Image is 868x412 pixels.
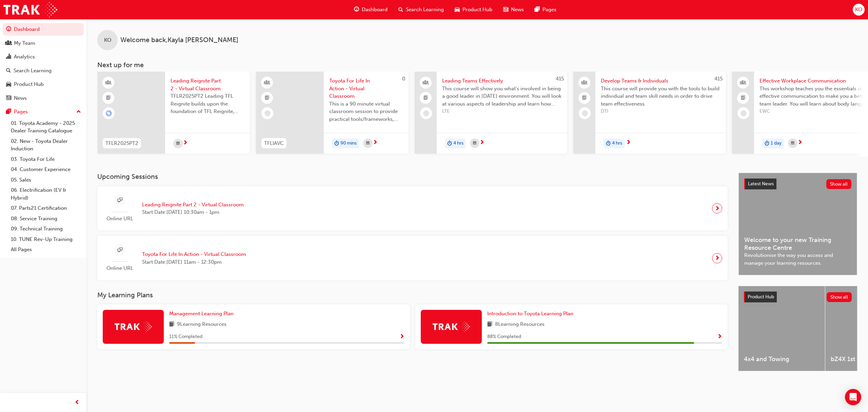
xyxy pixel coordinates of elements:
[449,3,498,17] a: car-iconProduct Hub
[601,108,721,115] span: DTI
[103,264,137,272] span: Online URL
[738,173,857,275] a: Latest NewsShow allWelcome to your new Training Resource CentreRevolutionise the way you access a...
[415,72,567,154] a: 415Leading Teams EffectivelyThis course will show you what's involved in being a good leader in [...
[423,78,428,87] span: people-icon
[120,36,238,44] span: Welcome back , Kayla [PERSON_NAME]
[853,4,865,16] button: KO
[606,139,611,148] span: duration-icon
[744,292,852,302] a: Product HubShow all
[503,5,508,14] span: news-icon
[366,139,370,148] span: calendar-icon
[487,310,576,318] a: Introduction to Toyota Learning Plan
[393,3,449,17] a: search-iconSearch Learning
[741,78,746,87] span: people-icon
[8,244,84,255] a: All Pages
[169,320,174,329] span: book-icon
[8,175,84,185] a: 05. Sales
[717,334,722,340] span: Show Progress
[582,110,588,116] span: learningRecordVerb_NONE-icon
[479,140,485,146] span: next-icon
[626,140,631,146] span: next-icon
[791,139,794,148] span: calendar-icon
[3,106,84,118] button: Pages
[264,110,271,116] span: learningRecordVerb_NONE-icon
[76,108,81,116] span: up-icon
[511,6,524,14] span: News
[8,136,84,154] a: 02. New - Toyota Dealer Induction
[6,54,11,60] span: chart-icon
[115,321,152,332] img: Trak
[117,246,122,255] span: sessionType_ONLINE_URL-icon
[340,139,357,147] span: 90 mins
[329,77,403,100] span: Toyota For Life In Action - Virtual Classroom
[97,291,728,299] h3: My Learning Plans
[3,37,84,50] a: My Team
[3,22,84,106] button: DashboardMy TeamAnalyticsSearch LearningProduct HubNews
[6,26,11,33] span: guage-icon
[14,67,52,75] div: Search Learning
[183,140,188,146] span: next-icon
[354,5,359,14] span: guage-icon
[171,77,244,92] span: Leading Reignite Part 2 - Virtual Classroom
[442,77,562,85] span: Leading Teams Effectively
[8,234,84,245] a: 10. TUNE Rev-Up Training
[103,241,722,275] a: Online URLToyota For Life In Action - Virtual ClassroomStart Date:[DATE] 11am - 12:30pm
[398,5,403,14] span: search-icon
[8,224,84,234] a: 09. Technical Training
[103,192,722,225] a: Online URLLeading Reignite Part 2 - Virtual ClassroomStart Date:[DATE] 10:30am - 1pm
[142,258,246,266] span: Start Date: [DATE] 11am - 12:30pm
[442,85,562,108] span: This course will show you what's involved in being a good leader in [DATE] environment. You will ...
[717,333,722,341] button: Show Progress
[715,254,720,263] span: next-icon
[106,110,112,116] span: learningRecordVerb_ENROLL-icon
[399,334,405,340] span: Show Progress
[86,61,868,69] h3: Next up for me
[744,355,820,363] span: 4x4 and Towing
[142,201,244,209] span: Leading Reignite Part 2 - Virtual Classroom
[845,389,861,405] div: Open Intercom Messenger
[715,204,720,213] span: next-icon
[462,6,492,14] span: Product Hub
[612,139,622,147] span: 4 hrs
[177,320,226,329] span: 9 Learning Resources
[8,118,84,136] a: 01. Toyota Academy - 2025 Dealer Training Catalogue
[495,320,545,329] span: 8 Learning Resources
[14,80,44,88] div: Product Hub
[556,76,564,82] span: 415
[14,108,28,116] div: Pages
[8,154,84,165] a: 03. Toyota For Life
[601,77,721,85] span: Develop Teams & Individuals
[455,5,460,14] span: car-icon
[601,85,721,108] span: This course will provide you with the tools to build individual and team skill needs in order to ...
[714,76,723,82] span: 415
[3,92,84,105] a: News
[265,94,270,102] span: booktick-icon
[826,179,852,189] button: Show all
[487,311,573,317] span: Introduction to Toyota Learning Plan
[3,51,84,63] a: Analytics
[373,140,378,146] span: next-icon
[75,398,80,407] span: prev-icon
[169,310,236,318] a: Management Learning Plan
[797,140,803,146] span: next-icon
[6,68,11,74] span: search-icon
[6,40,11,46] span: people-icon
[105,139,138,147] span: TFLR2025PT2
[3,2,57,17] img: Trak
[142,208,244,216] span: Start Date: [DATE] 10:30am - 1pm
[6,95,11,101] span: news-icon
[529,3,562,17] a: pages-iconPages
[334,139,339,148] span: duration-icon
[771,139,782,147] span: 1 day
[487,333,521,341] span: 88 % Completed
[423,110,429,116] span: learningRecordVerb_NONE-icon
[362,6,388,14] span: Dashboard
[738,286,825,371] a: 4x4 and Towing
[498,3,529,17] a: news-iconNews
[765,139,769,148] span: duration-icon
[741,110,747,116] span: learningRecordVerb_NONE-icon
[104,36,111,44] span: KO
[6,81,11,88] span: car-icon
